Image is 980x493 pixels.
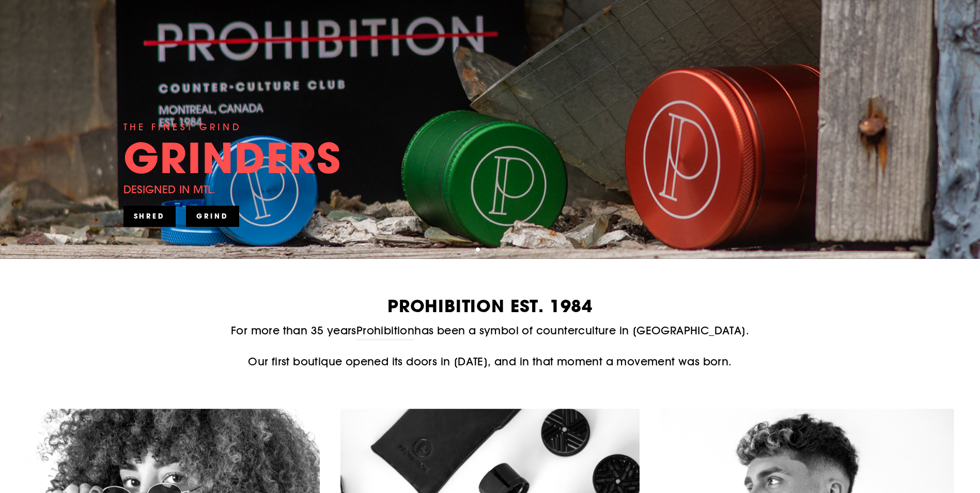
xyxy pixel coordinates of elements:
div: DESIGNED IN MTL. [123,181,216,198]
button: 2 [485,248,490,253]
p: For more than 35 years has been a symbol of counterculture in [GEOGRAPHIC_DATA]. [123,322,857,340]
button: 4 [502,248,507,253]
button: 3 [493,248,499,253]
a: SHRED [123,206,176,226]
a: Prohibition [356,322,414,340]
div: THE FINEST GRIND [123,120,242,134]
button: 1 [476,248,481,253]
div: GRINDERS [123,137,341,178]
p: Our first boutique opened its doors in [DATE], and in that moment a movement was born. [123,353,857,370]
a: GRIND [186,206,239,226]
h2: PROHIBITION EST. 1984 [123,298,857,315]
